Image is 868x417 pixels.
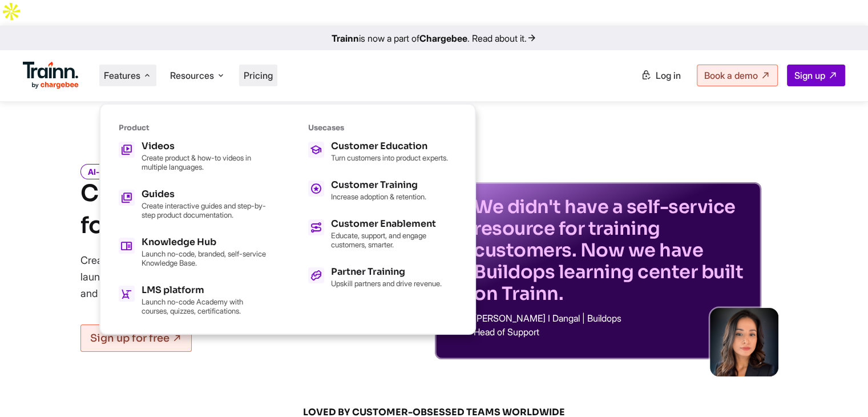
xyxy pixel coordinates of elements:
[142,238,267,247] h5: Knowledge Hub
[119,238,267,267] a: Knowledge Hub Launch no-code, branded, self-service Knowledge Base.
[697,65,778,86] a: Book a demo
[142,142,267,151] h5: Videos
[474,196,748,304] p: We didn't have a self-service resource for training customers. Now we have Buildops learning cent...
[419,33,467,44] b: Chargebee
[170,69,214,82] span: Resources
[331,142,448,151] h5: Customer Education
[80,164,189,179] i: AI-powered and No-Code
[308,181,457,201] a: Customer Training Increase adoption & retention.
[142,190,267,199] h5: Guides
[142,201,267,219] p: Create interactive guides and step-by-step product documentation.
[308,219,457,249] a: Customer Enablement Educate, support, and engage customers, smarter.
[80,178,390,242] h1: Customer Training Platform for Modern Teams
[331,192,426,201] p: Increase adoption & retention.
[710,308,778,376] img: sabina-buildops.d2e8138.png
[119,142,267,171] a: Videos Create product & how-to videos in multiple languages.
[656,70,681,81] span: Log in
[142,297,267,315] p: Launch no-code Academy with courses, quizzes, certifications.
[331,181,426,190] h5: Customer Training
[80,324,192,352] a: Sign up for free
[244,70,273,81] a: Pricing
[119,286,267,315] a: LMS platform Launch no-code Academy with courses, quizzes, certifications.
[474,327,748,336] p: Head of Support
[308,123,457,133] h6: Usecases
[331,219,457,228] h5: Customer Enablement
[119,123,267,133] h6: Product
[142,249,267,267] p: Launch no-code, branded, self-service Knowledge Base.
[142,153,267,171] p: Create product & how-to videos in multiple languages.
[704,70,758,81] span: Book a demo
[308,267,457,288] a: Partner Training Upskill partners and drive revenue.
[308,142,457,162] a: Customer Education Turn customers into product experts.
[119,190,267,219] a: Guides Create interactive guides and step-by-step product documentation.
[331,153,448,162] p: Turn customers into product experts.
[331,231,457,249] p: Educate, support, and engage customers, smarter.
[331,267,442,276] h5: Partner Training
[331,279,442,288] p: Upskill partners and drive revenue.
[104,69,140,82] span: Features
[80,252,383,302] p: Create product videos and step-by-step documentation, and launch your Knowledge Base or Academy —...
[23,62,79,89] img: Trainn Logo
[811,362,868,417] iframe: Chat Widget
[787,65,845,86] a: Sign up
[794,70,825,81] span: Sign up
[332,33,359,44] b: Trainn
[474,314,748,323] p: [PERSON_NAME] I Dangal | Buildops
[142,286,267,295] h5: LMS platform
[634,65,688,86] a: Log in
